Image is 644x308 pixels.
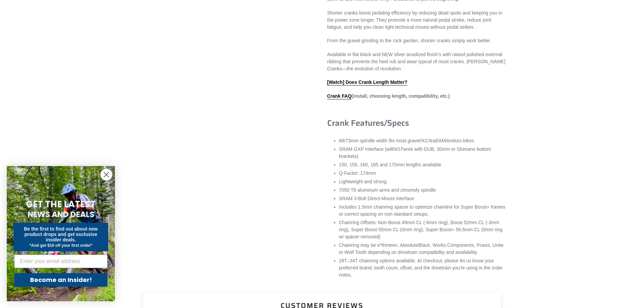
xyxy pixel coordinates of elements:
span: *And get $10 off your first order* [29,243,92,248]
p: Shorter cranks boost pedaling efficiency by reducing dead spots and keeping you in the power zone... [327,9,506,31]
p: Available in flat black and NEW silver anodized finish's with raised polished external ribbing th... [327,51,506,72]
li: Lightweight and strong [339,178,506,185]
button: Close dialog [100,169,112,181]
a: [Watch] Does Crank Length Matter? [327,79,408,86]
em: NOT [393,146,403,152]
a: Crank FAQ [327,93,352,99]
p: From the gravel grinding to the rock garden, shorter cranks simply work better. [327,37,506,44]
li: Chainring Offsets: Non-Boost 49mm CL (-6mm ring), Boost 52mm CL (-3mm ring), Super Boost 55mm CL ... [339,219,506,240]
li: 7050 T6 aluminum arms and chromoly spindle [339,187,506,194]
button: Become an Insider! [14,273,108,287]
li: 68/73mm spindle width fits most gravel/XC/trail/AM/enduro bikes [339,137,506,144]
strong: (install, choosing length, compatibility, etc.) [327,93,450,99]
span: NEWS AND DEALS [28,209,94,220]
h3: Crank Features/Specs [327,118,506,128]
li: SRAM 3-Bolt Direct-Mount interface [339,195,506,202]
li: 28T–34T chainring options available. At checkout, please let us know your preferred brand, tooth ... [339,257,506,279]
li: Q-Factor: 174mm [339,170,506,177]
li: SRAM GXP Interface (will work with DUB, 30mm or Shimano bottom brackets) [339,146,506,160]
li: 150, 155, 160, 165 and 170mm lengths available [339,161,506,168]
input: Enter your email address [14,255,108,268]
span: Be the first to find out about new product drops and get exclusive insider deals. [24,226,98,242]
span: GET THE LATEST [26,198,96,210]
li: Chainring may be e*thirteen, AbsoluteBlack, Works Components, Praxis, Unite or Wolf Tooth dependi... [339,242,506,256]
li: Includes 1.5mm chainring spacer to optimize chainline for Super Boost+ frames or correct spacing ... [339,204,506,218]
